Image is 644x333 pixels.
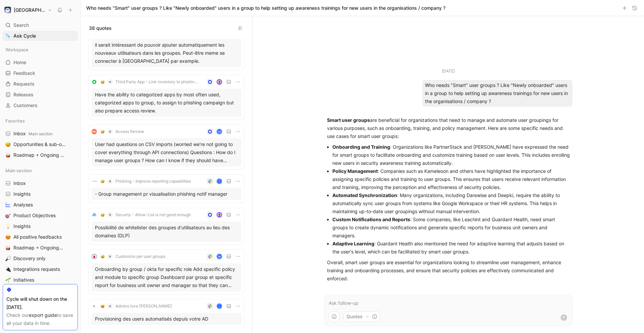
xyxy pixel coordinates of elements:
[3,129,78,139] a: InboxMain section
[3,253,78,264] a: 🔎Discovery only
[92,129,97,134] img: logo
[4,151,12,159] button: 🥁
[14,7,45,13] h1: [GEOGRAPHIC_DATA]
[3,243,78,253] a: 🥁Roadmap + Ongoing Discovery
[98,302,174,310] button: 😍Admins love [PERSON_NAME]
[13,212,56,219] span: Product Objectives
[95,140,238,164] div: User had questions on CSV imports (worried we’re not going to cover everything through API connec...
[5,224,11,229] img: 💡
[115,179,191,184] span: Phishing - Improve reporting capabilities
[3,232,78,242] a: 😍All positive feedbacks
[13,277,34,283] span: Initiatives
[95,224,238,240] div: Possibilité de whitelister des groupes d'utilisateurs au lieu des domaines (DLP)
[115,79,198,85] span: Third Party App - Link inventory to phishing and access review
[98,211,193,219] button: 😅Security - Allow-List is not good enough
[98,78,201,86] button: 😅Third Party App - Link inventory to phishing and access review
[332,240,570,256] p: : Guardant Health also mentioned the need for adaptive learning that adjusts based on the user's ...
[4,7,11,13] img: elba
[5,152,11,158] img: 🥁
[13,59,26,66] span: Home
[327,116,570,140] p: are beneficial for organizations that need to manage and automate user groupings for various purp...
[5,142,11,147] img: 😅
[92,79,97,85] img: logo
[3,165,78,296] div: Main sectionInboxInsightsAnalyses🎯Product Objectives💡Insights😍All positive feedbacks🥁Roadmap + On...
[95,315,238,323] div: Provisioning des users automatisés depuis votre AD
[13,130,53,137] span: Inbox
[327,117,370,123] strong: Smart user groups
[115,129,144,134] span: Access Review
[5,213,11,218] img: 🎯
[4,211,12,220] button: 🎯
[5,234,11,240] img: 😍
[5,46,29,53] span: Workspace
[3,31,78,41] a: Ask Cycle
[13,244,64,251] span: Roadmap + Ongoing Discovery
[5,117,25,124] span: Favorites
[3,45,78,55] div: Workspace
[327,258,570,283] p: Overall, smart user groups are essential for organizations looking to streamline user management,...
[3,275,78,285] a: 🌱Initiatives
[217,304,222,308] div: I
[217,254,222,259] div: M
[101,179,105,183] img: 😅
[442,68,455,75] div: [DATE]
[92,254,97,259] img: logo
[3,189,78,199] a: Insights
[332,216,570,240] p: : Some companies, like Leachint and Guardant Health, need smart groups to create dynamic notifica...
[4,276,12,284] button: 🌱
[3,90,78,100] a: Releases
[92,212,97,218] img: logo
[3,210,78,221] a: 🎯Product Objectives
[3,200,78,210] a: Analyses
[5,256,11,261] img: 🔎
[4,140,12,148] button: 😅
[217,80,222,84] img: avatar
[13,223,31,230] span: Insights
[13,70,35,77] span: Feedback
[13,21,29,29] span: Search
[95,265,238,289] div: Onboarding by group / okta for specific role Add specific policy and module to specific group Das...
[115,303,172,309] span: Admins love [PERSON_NAME]
[101,130,105,134] img: 😅
[95,190,238,198] div: - Group management pr visualisation phishing notif manager
[4,222,12,230] button: 💡
[3,165,78,176] div: Main section
[101,213,105,217] img: 😅
[98,177,193,185] button: 😅Phishing - Improve reporting capabilities
[13,81,35,87] span: Requests
[92,303,97,309] img: logo
[3,150,78,160] a: 🥁Roadmap + Ongoing Discovery
[3,116,78,126] div: Favorites
[13,102,38,109] span: Customers
[115,212,191,218] span: Security - Allow-List is not good enough
[95,41,238,65] div: il serait intéressant de pouvoir ajouter automatiquement les nouveaux utilisateurs dans les group...
[5,245,11,250] img: 🥁
[217,213,222,217] img: avatar
[89,24,112,32] span: 38 quotes
[98,252,168,260] button: 😅Customize per user groups
[13,32,36,40] span: Ask Cycle
[3,5,54,15] button: elba[GEOGRAPHIC_DATA]
[3,79,78,89] a: Requests
[332,191,570,216] p: : Many organizations, including Darewise and Deepki, require the ability to automatically sync us...
[115,254,165,259] span: Customize per user groups
[13,180,26,187] span: Inbox
[422,80,573,107] div: Who needs "Smart" user groups ? Like "Newly onboarded" users in a group to help setting up awaren...
[3,139,78,149] a: 😅Opportunities & sub-opportunities
[3,221,78,231] a: 💡Insights
[29,312,57,318] a: export guide
[29,131,53,136] span: Main section
[4,254,12,263] button: 🔎
[5,167,32,174] span: Main section
[3,20,78,30] div: Search
[13,255,46,262] span: Discovery only
[92,179,97,184] img: logo
[332,143,570,167] p: : Organizations like PartnerStack and [PERSON_NAME] have expressed the need for smart groups to f...
[13,141,67,148] span: Opportunities & sub-opportunities
[4,265,12,273] button: 🔌
[95,91,238,115] div: Have the ability to categorized apps by most often used, categorized apps to group, to assign to ...
[332,168,378,174] strong: Policy Management
[217,130,222,134] div: M
[101,254,105,258] img: 😅
[217,179,222,184] div: t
